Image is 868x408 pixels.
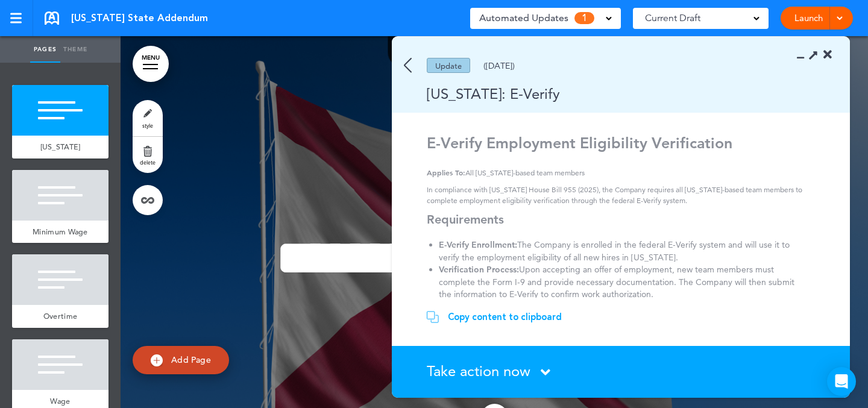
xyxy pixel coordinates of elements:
[439,263,807,300] li: Upon accepting an offer of employment, new team members must complete the Form I-9 and provide ne...
[790,7,828,30] a: Launch
[427,311,439,323] img: copy.svg
[151,354,163,366] img: add.svg
[427,58,470,73] div: Update
[439,239,807,263] li: The Company is enrolled in the federal E-Verify system and will use it to verify the employment e...
[12,305,108,328] a: Overtime
[71,11,208,25] span: [US_STATE] State Addendum
[133,346,229,374] a: Add Page
[12,136,108,158] a: [US_STATE]
[392,84,815,104] div: [US_STATE]: E-Verify
[427,212,504,227] strong: Requirements
[439,239,517,250] strong: E-Verify Enrollment:
[133,46,169,82] a: MENU
[140,158,156,166] span: delete
[33,227,88,237] span: Minimum Wage
[645,10,700,27] span: Current Draft
[574,12,594,24] span: 1
[427,134,732,152] strong: E-Verify Employment Eligibility Verification
[60,36,90,63] a: Theme
[427,168,465,177] strong: Applies To:
[404,58,412,73] img: back.svg
[133,137,163,173] a: delete
[439,264,519,275] strong: Verification Process:
[479,10,568,27] span: Automated Updates
[448,311,562,323] div: Copy content to clipboard
[30,36,60,63] a: Pages
[12,221,108,243] a: Minimum Wage
[427,167,819,178] p: All [US_STATE]-based team members
[133,100,163,136] a: style
[142,122,153,129] span: style
[40,142,81,152] span: [US_STATE]
[171,354,211,365] span: Add Page
[427,184,819,206] p: In compliance with [US_STATE] House Bill 955 (2025), the Company requires all [US_STATE]-based te...
[483,61,515,70] div: ([DATE])
[427,362,530,380] span: Take action now
[827,367,856,396] div: Open Intercom Messenger
[43,311,77,321] span: Overtime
